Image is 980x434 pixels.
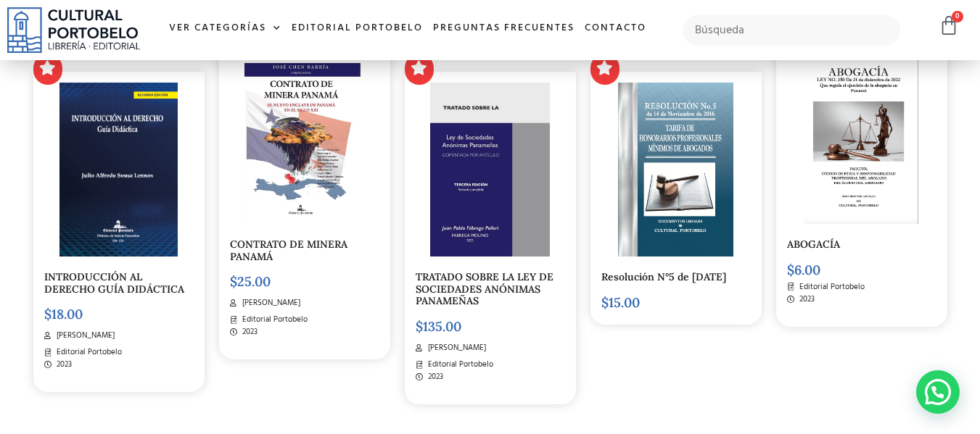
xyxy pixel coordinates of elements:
a: TRATADO SOBRE LA LEY DE SOCIEDADES ANÓNIMAS PANAMEÑAS [416,270,553,308]
span: 0 [952,11,963,22]
img: Captura de Pantalla 2023-01-27 a la(s) 1.20.39 p. m. [618,83,734,256]
span: $ [230,273,237,290]
a: 0 [939,15,959,36]
a: INTRODUCCIÓN AL DERECHO GUÍA DIDÁCTICA [44,270,184,296]
a: Editorial Portobelo [287,13,428,44]
span: [PERSON_NAME] [239,297,300,309]
a: Preguntas frecuentes [428,13,580,44]
span: $ [44,306,52,322]
a: Ver Categorías [164,13,287,44]
a: Contacto [580,13,651,44]
span: $ [787,262,794,278]
img: Captura de Pantalla 2023-07-06 a la(s) 3.07.47 p. m. [804,50,918,224]
span: 2023 [424,371,443,383]
span: $ [416,318,423,335]
span: Editorial Portobelo [424,359,493,371]
bdi: 15.00 [601,294,640,311]
bdi: 18.00 [44,306,83,322]
img: Captura de Pantalla 2023-06-30 a la(s) 3.09.31 p. m. [59,83,178,256]
a: CONTRATO DE MINERA PANAMÁ [230,238,347,263]
span: 2023 [796,293,815,306]
bdi: 25.00 [230,273,271,290]
bdi: 6.00 [787,262,820,278]
span: $ [601,294,609,311]
span: [PERSON_NAME] [53,330,115,342]
a: ABOGACÍA [787,238,840,251]
a: Resolución N°5 de [DATE] [601,270,726,283]
span: Editorial Portobelo [796,281,865,293]
span: 2023 [53,359,72,371]
span: Editorial Portobelo [53,346,122,359]
span: Editorial Portobelo [239,314,308,326]
span: 2023 [239,326,258,338]
input: Búsqueda [683,15,901,46]
img: PORTADA FINAL (2) [244,50,364,224]
img: PORTADA elegida AMAZON._page-0001 [430,83,551,256]
span: [PERSON_NAME] [424,342,486,354]
bdi: 135.00 [416,318,461,335]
